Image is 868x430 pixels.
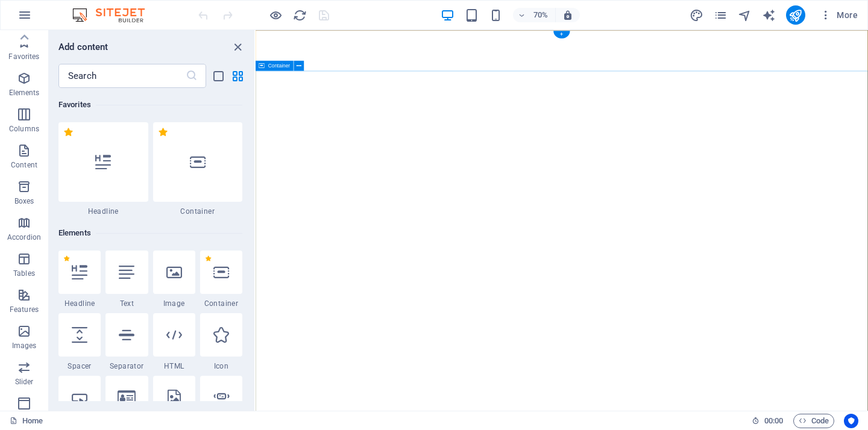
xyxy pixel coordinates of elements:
div: Image [153,251,195,308]
h6: Favorites [58,98,242,112]
span: Remove from favorites [63,255,70,262]
span: Spacer [58,361,101,371]
span: Remove from favorites [63,127,74,137]
img: Editor Logo [69,8,160,22]
a: Click to cancel selection. Double-click to open Pages [10,414,43,428]
button: Code [793,414,834,428]
button: Click here to leave preview mode and continue editing [268,8,283,22]
p: Favorites [8,52,39,61]
button: close panel [230,40,245,54]
p: Accordion [7,232,41,242]
span: Container [268,63,290,68]
h6: 70% [531,8,550,22]
p: Elements [9,88,40,98]
span: Code [799,414,829,428]
span: Icon [200,361,242,371]
span: HTML [153,361,195,371]
div: Headline [58,122,148,216]
div: Container [200,251,242,308]
h6: Elements [58,226,242,240]
span: Text [105,299,148,308]
i: Navigator [738,8,752,22]
span: More [820,9,858,21]
span: Remove from favorites [205,255,212,262]
span: Remove from favorites [158,127,168,137]
button: list-view [211,69,225,83]
i: AI Writer [762,8,776,22]
p: Images [12,341,37,351]
p: Tables [13,269,35,278]
span: Separator [105,361,148,371]
span: : [773,416,775,425]
span: Image [153,299,195,308]
i: Publish [788,8,802,22]
div: Separator [105,313,148,371]
i: Reload page [293,8,307,22]
input: Search [58,64,186,88]
span: 00 00 [764,414,783,428]
p: Features [10,305,39,314]
h6: Session time [752,414,784,428]
p: Content [11,160,37,170]
i: Pages (Ctrl+Alt+S) [714,8,728,22]
button: grid-view [230,69,245,83]
p: Slider [15,377,34,387]
div: HTML [153,313,195,371]
div: Icon [200,313,242,371]
button: publish [786,5,805,25]
div: Headline [58,251,101,308]
p: Boxes [14,196,34,206]
button: More [815,5,863,25]
button: design [690,8,704,22]
div: Container [153,122,243,216]
i: On resize automatically adjust zoom level to fit chosen device. [562,10,573,20]
button: pages [714,8,728,22]
span: Container [153,207,243,216]
h6: Add content [58,40,108,54]
button: navigator [738,8,752,22]
button: text_generator [762,8,776,22]
div: Text [105,251,148,308]
button: Usercentrics [844,414,858,428]
div: + [553,31,570,39]
button: 70% [513,8,556,22]
button: reload [292,8,307,22]
div: Spacer [58,313,101,371]
p: Columns [9,124,39,134]
span: Container [200,299,242,308]
span: Headline [58,207,148,216]
i: Design (Ctrl+Alt+Y) [690,8,703,22]
span: Headline [58,299,101,308]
